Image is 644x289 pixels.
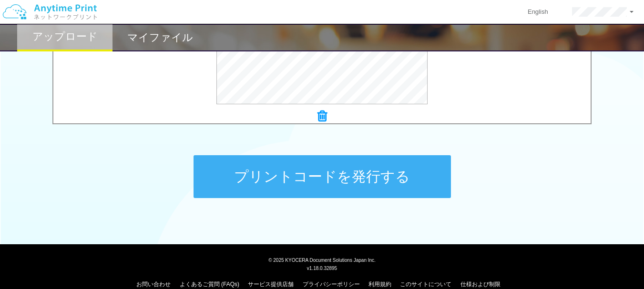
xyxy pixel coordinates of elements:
h2: アップロード [32,31,98,42]
a: よくあるご質問 (FAQs) [180,281,239,288]
a: 仕様および制限 [460,281,501,288]
button: プリントコードを発行する [194,155,451,198]
a: お問い合わせ [136,281,171,288]
h2: マイファイル [127,32,193,43]
a: 利用規約 [368,281,391,288]
a: サービス提供店舗 [248,281,294,288]
span: v1.18.0.32895 [307,265,337,271]
span: © 2025 KYOCERA Document Solutions Japan Inc. [268,257,376,263]
a: プライバシーポリシー [303,281,360,288]
a: このサイトについて [400,281,451,288]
